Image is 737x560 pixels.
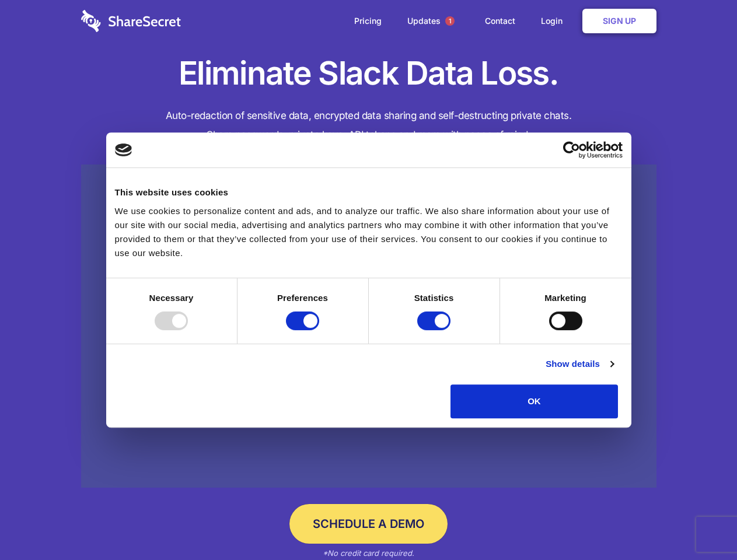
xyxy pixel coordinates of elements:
a: Sign Up [582,9,656,33]
span: 1 [445,16,455,26]
a: Contact [473,3,527,39]
strong: Preferences [277,293,328,303]
button: OK [450,384,618,418]
strong: Marketing [544,293,586,303]
a: Usercentrics Cookiebot - opens in a new window [521,141,623,159]
div: We use cookies to personalize content and ads, and to analyze our traffic. We also share informat... [115,204,623,260]
a: Show details [546,357,613,371]
div: This website uses cookies [115,185,623,199]
a: Pricing [343,3,393,39]
a: Wistia video thumbnail [81,164,656,488]
strong: Statistics [414,293,454,303]
strong: Necessary [149,293,194,303]
h1: Eliminate Slack Data Loss. [81,52,656,94]
a: Schedule a Demo [289,504,448,544]
em: *No credit card required. [323,548,414,558]
img: logo [115,143,132,156]
a: Login [529,3,580,39]
img: logo-wordmark-white-trans-d4663122ce5f474addd5e946df7df03e33cb6a1c49d2221995e7729f52c070b2.svg [81,10,181,32]
h4: Auto-redaction of sensitive data, encrypted data sharing and self-destructing private chats. Shar... [81,106,656,145]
